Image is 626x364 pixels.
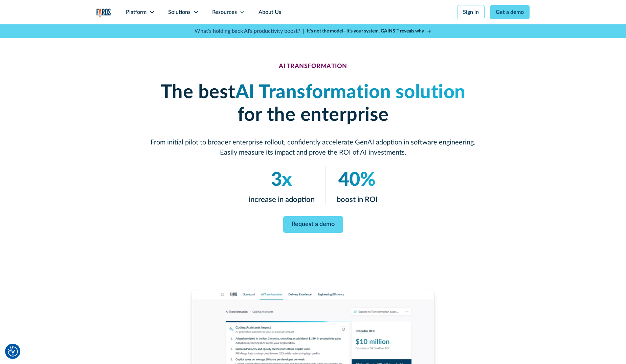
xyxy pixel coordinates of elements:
[490,5,530,19] a: Get a demo
[195,27,304,35] p: What's holding back AI's productivity boost? |
[96,8,111,18] a: home
[457,5,485,19] a: Sign in
[212,8,237,16] div: Resources
[283,216,343,233] a: Request a demo
[126,8,147,16] div: Platform
[279,63,347,70] div: AI TRANSFORMATION
[307,29,424,33] strong: It’s not the model—it’s your system. GAINS™ reveals why
[307,28,431,35] a: It’s not the model—it’s your system. GAINS™ reveals why
[338,170,376,189] em: 40%
[151,137,475,158] p: From initial pilot to broader enterprise rollout, confidently accelerate GenAI adoption in softwa...
[8,346,18,357] button: Cookie Settings
[238,106,389,124] strong: for the enterprise
[8,346,18,357] img: Revisit consent button
[249,194,315,205] p: increase in adoption
[96,8,111,18] img: Logo of the analytics and reporting company Faros.
[168,8,191,16] div: Solutions
[236,83,466,102] em: AI Transformation solution
[161,83,236,102] strong: The best
[271,170,292,189] em: 3x
[337,194,378,205] p: boost in ROI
